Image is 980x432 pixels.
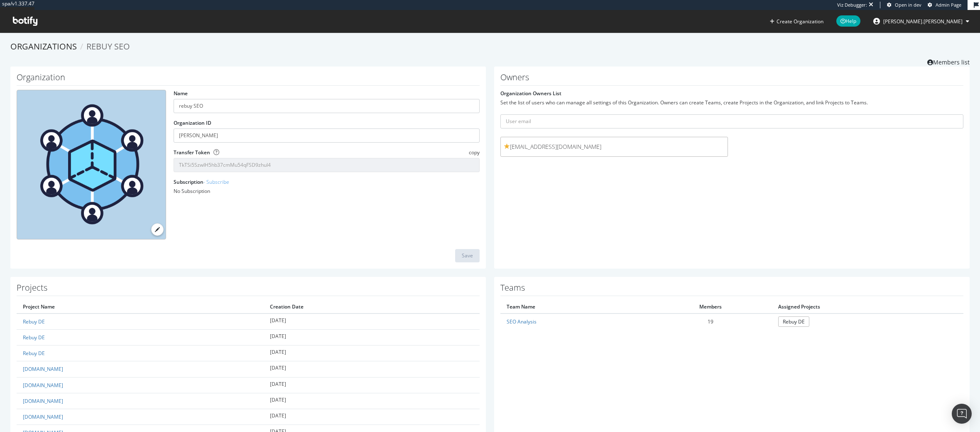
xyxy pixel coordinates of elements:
[23,365,63,373] a: [DOMAIN_NAME]
[469,149,480,156] span: copy
[952,404,972,424] div: Open Intercom Messenger
[769,17,824,25] button: Create Organization
[507,318,537,325] a: SEO Analysis
[23,413,63,420] a: [DOMAIN_NAME]
[86,41,130,52] span: rebuy SEO
[23,397,63,405] a: [DOMAIN_NAME]
[883,18,963,25] span: laura.giuliari
[264,361,480,377] td: [DATE]
[264,346,480,361] td: [DATE]
[174,90,188,97] label: Name
[174,119,211,126] label: Organization ID
[500,283,963,296] h1: Teams
[174,178,229,185] label: Subscription
[649,314,772,329] td: 19
[203,178,229,185] a: - Subscribe
[500,73,963,86] h1: Owners
[23,334,45,341] a: Rebuy DE
[936,2,961,8] span: Admin Page
[772,300,963,314] th: Assigned Projects
[455,249,480,262] button: Save
[837,2,867,8] div: Viz Debugger:
[23,350,45,357] a: Rebuy DE
[927,56,970,67] a: Members list
[174,188,480,195] div: No Subscription
[174,149,210,156] label: Transfer Token
[174,128,480,143] input: Organization ID
[836,15,860,27] span: Help
[17,283,480,296] h1: Projects
[887,2,921,8] a: Open in dev
[500,90,561,97] label: Organization Owners List
[17,300,264,314] th: Project Name
[174,99,480,113] input: name
[264,377,480,393] td: [DATE]
[462,252,473,259] div: Save
[500,114,963,128] input: User email
[500,99,963,106] div: Set the list of users who can manage all settings of this Organization. Owners can create Teams, ...
[504,143,724,151] span: [EMAIL_ADDRESS][DOMAIN_NAME]
[264,330,480,346] td: [DATE]
[264,300,480,314] th: Creation Date
[10,41,970,53] ol: breadcrumbs
[928,2,961,8] a: Admin Page
[264,393,480,409] td: [DATE]
[264,409,480,425] td: [DATE]
[867,15,976,28] button: [PERSON_NAME].[PERSON_NAME]
[23,318,45,325] a: Rebuy DE
[778,316,809,327] a: Rebuy DE
[264,314,480,330] td: [DATE]
[10,41,77,52] a: Organizations
[23,382,63,389] a: [DOMAIN_NAME]
[895,2,921,8] span: Open in dev
[500,300,649,314] th: Team Name
[649,300,772,314] th: Members
[17,73,480,86] h1: Organization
